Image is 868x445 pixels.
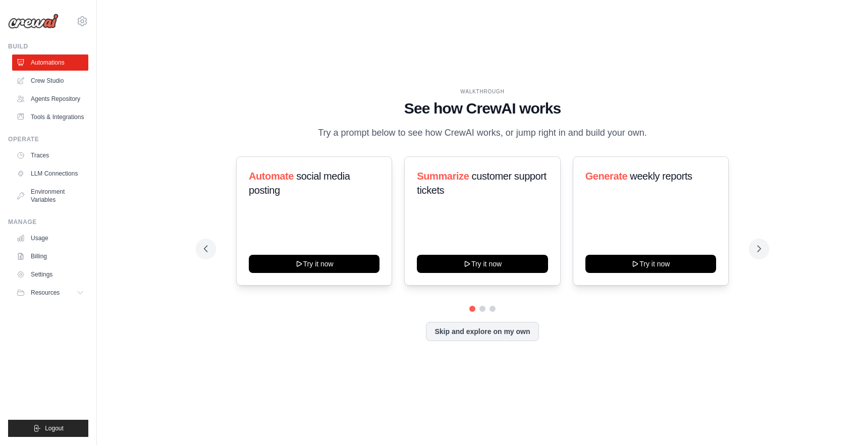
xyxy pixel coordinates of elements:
span: weekly reports [630,171,692,182]
span: Generate [585,171,628,182]
button: Try it now [249,255,379,273]
a: Automations [12,54,88,71]
div: Build [8,42,88,50]
button: Logout [8,420,88,437]
a: Crew Studio [12,73,88,89]
span: Automate [249,171,294,182]
span: social media posting [249,171,350,196]
a: Settings [12,266,88,283]
p: Try a prompt below to see how CrewAI works, or jump right in and build your own. [313,126,652,140]
span: Logout [45,424,64,432]
span: Resources [31,289,60,297]
div: Operate [8,135,88,143]
button: Try it now [585,255,716,273]
div: WALKTHROUGH [204,88,761,95]
a: Agents Repository [12,91,88,107]
a: Billing [12,248,88,264]
span: Summarize [417,171,469,182]
img: Logo [8,14,59,29]
a: Traces [12,147,88,163]
h1: See how CrewAI works [204,99,761,118]
a: Environment Variables [12,184,88,208]
button: Try it now [417,255,548,273]
a: Tools & Integrations [12,109,88,125]
a: LLM Connections [12,165,88,182]
button: Skip and explore on my own [426,322,538,341]
a: Usage [12,230,88,246]
span: customer support tickets [417,171,546,196]
button: Resources [12,285,88,301]
div: Manage [8,218,88,226]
